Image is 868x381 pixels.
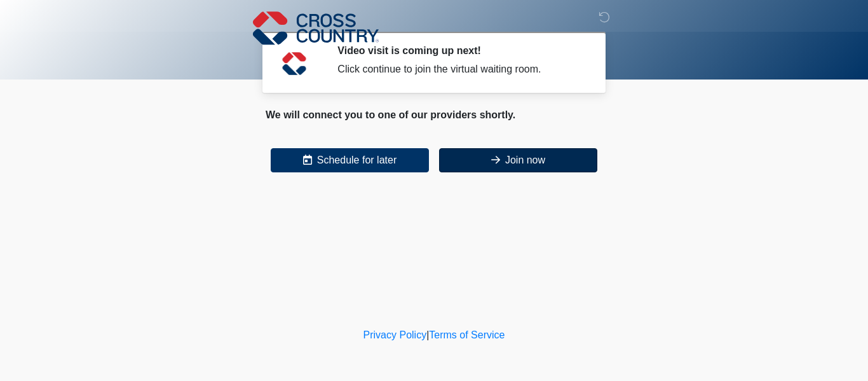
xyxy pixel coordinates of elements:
a: Privacy Policy [363,329,427,340]
button: Schedule for later [271,148,429,172]
img: Cross Country Logo [253,10,379,46]
a: Terms of Service [429,329,505,340]
a: | [426,329,429,340]
div: Click continue to join the virtual waiting room. [337,62,583,77]
button: Join now [439,148,597,172]
img: Agent Avatar [275,45,313,83]
div: We will connect you to one of our providers shortly. [266,107,602,123]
